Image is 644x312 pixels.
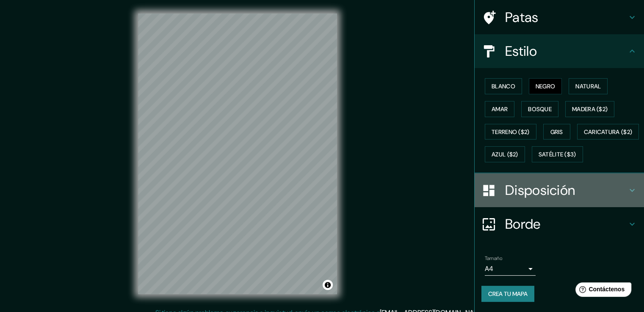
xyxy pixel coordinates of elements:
button: Gris [543,124,570,140]
font: Blanco [492,82,515,90]
font: Azul ($2) [492,151,518,159]
font: Crea tu mapa [488,290,528,298]
canvas: Mapa [138,14,337,294]
iframe: Lanzador de widgets de ayuda [569,279,635,303]
button: Activar o desactivar atribución [323,280,333,290]
font: Amar [492,105,508,113]
font: Terreno ($2) [492,128,530,136]
font: A4 [485,264,493,273]
button: Natural [569,78,608,94]
font: Madera ($2) [572,105,608,113]
font: Natural [575,82,601,90]
font: Bosque [528,105,552,113]
button: Azul ($2) [485,146,525,162]
div: Estilo [475,34,644,68]
button: Amar [485,101,514,117]
font: Disposición [505,181,575,199]
font: Patas [505,8,539,26]
font: Negro [536,82,556,90]
font: Gris [550,128,563,136]
div: A4 [485,262,536,276]
button: Crea tu mapa [481,286,534,302]
div: Patas [475,0,644,34]
button: Satélite ($3) [532,146,583,162]
font: Satélite ($3) [539,151,576,159]
div: Disposición [475,173,644,207]
div: Borde [475,207,644,241]
button: Terreno ($2) [485,124,536,140]
font: Borde [505,215,541,233]
button: Bosque [521,101,558,117]
button: Blanco [485,78,522,94]
button: Caricatura ($2) [577,124,639,140]
button: Madera ($2) [565,101,614,117]
font: Caricatura ($2) [584,128,633,136]
button: Negro [529,78,562,94]
font: Tamaño [485,255,502,262]
font: Estilo [505,42,537,60]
